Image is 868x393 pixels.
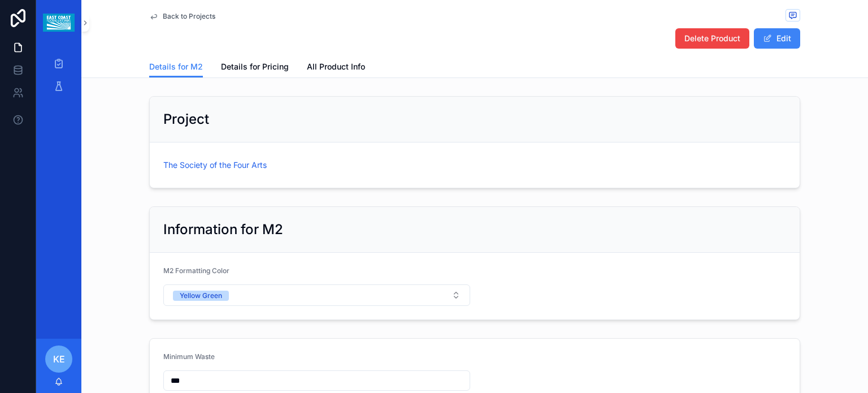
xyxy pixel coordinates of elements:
[163,284,470,306] button: Select Button
[163,266,229,275] span: M2 Formatting Color
[675,28,749,49] button: Delete Product
[163,221,283,239] h2: Information for M2
[163,159,267,171] a: The Society of the Four Arts
[149,12,215,21] a: Back to Projects
[307,57,365,79] a: All Product Info
[307,61,365,72] span: All Product Info
[684,33,740,44] span: Delete Product
[149,61,203,72] span: Details for M2
[53,352,65,366] span: KE
[163,110,209,128] h2: Project
[221,61,289,72] span: Details for Pricing
[163,12,215,21] span: Back to Projects
[754,28,800,49] button: Edit
[149,57,203,78] a: Details for M2
[221,57,289,79] a: Details for Pricing
[180,291,222,301] div: Yellow Green
[43,14,74,32] img: App logo
[163,352,215,361] span: Minimum Waste
[36,45,81,111] div: scrollable content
